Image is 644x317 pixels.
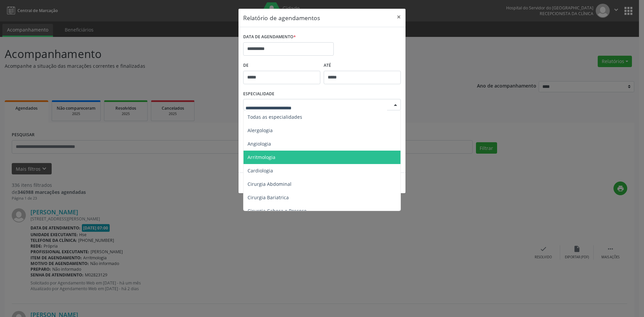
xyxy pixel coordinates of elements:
span: Cirurgia Abdominal [248,181,291,187]
label: ESPECIALIDADE [243,89,274,99]
label: DATA DE AGENDAMENTO [243,32,296,42]
h5: Relatório de agendamentos [243,13,320,22]
label: ATÉ [324,60,401,71]
span: Cirurgia Bariatrica [248,194,289,201]
span: Alergologia [248,127,273,134]
span: Arritmologia [248,154,275,160]
span: Todas as especialidades [248,114,302,120]
span: Cirurgia Cabeça e Pescoço [248,208,307,214]
span: Cardiologia [248,167,273,174]
button: Close [392,9,406,25]
label: De [243,60,320,71]
span: Angiologia [248,141,271,147]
